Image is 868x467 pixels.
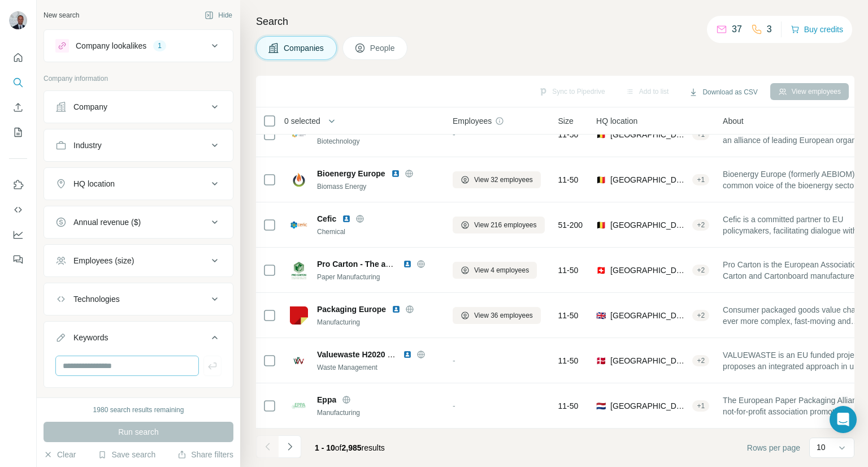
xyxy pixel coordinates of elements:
[453,217,545,233] button: View 216 employees
[791,21,843,37] button: Buy credits
[558,400,579,412] span: 11-50
[73,101,107,113] div: Company
[453,401,455,410] span: -
[732,23,742,36] p: 37
[610,174,688,185] span: [GEOGRAPHIC_DATA], [GEOGRAPHIC_DATA]-Capital
[610,310,688,321] span: [GEOGRAPHIC_DATA], [GEOGRAPHIC_DATA], [GEOGRAPHIC_DATA]
[610,355,688,366] span: [GEOGRAPHIC_DATA], [GEOGRAPHIC_DATA]
[9,200,27,220] button: Use Surfe API
[596,265,606,276] span: 🇨🇭
[44,93,233,120] button: Company
[558,310,579,321] span: 11-50
[392,305,401,314] img: LinkedIn logo
[284,115,320,127] span: 0 selected
[692,220,709,230] div: + 2
[474,220,537,230] span: View 216 employees
[403,350,412,359] img: LinkedIn logo
[290,397,308,415] img: Logo of Eppa
[9,224,27,245] button: Dashboard
[279,435,301,458] button: Navigate to next page
[73,178,115,189] div: HQ location
[44,73,233,84] p: Company information
[317,260,583,269] span: Pro Carton - The association of carton and cartonboard manufacturers
[153,41,166,51] div: 1
[558,219,583,231] span: 51-200
[317,350,414,359] span: Valuewaste H2020 Project
[692,175,709,185] div: + 1
[558,115,574,127] span: Size
[370,42,396,54] span: People
[44,10,79,20] div: New search
[317,394,336,405] span: Eppa
[317,408,439,418] div: Manufacturing
[315,443,385,452] span: results
[453,171,541,188] button: View 32 employees
[335,443,342,452] span: of
[474,265,529,275] span: View 4 employees
[9,11,27,29] img: Avatar
[73,255,134,266] div: Employees (size)
[817,442,826,453] p: 10
[317,227,439,237] div: Chemical
[44,247,233,274] button: Employees (size)
[453,130,455,139] span: -
[290,306,308,325] img: Logo of Packaging Europe
[290,216,308,234] img: Logo of Cefic
[9,175,27,195] button: Use Surfe on LinkedIn
[73,293,120,305] div: Technologies
[610,265,688,276] span: [GEOGRAPHIC_DATA], [GEOGRAPHIC_DATA]
[453,307,541,324] button: View 36 employees
[596,310,606,321] span: 🇬🇧
[317,317,439,327] div: Manufacturing
[596,219,606,231] span: 🇧🇪
[453,115,492,127] span: Employees
[177,449,233,460] button: Share filters
[692,265,709,275] div: + 2
[290,261,308,279] img: Logo of Pro Carton - The association of carton and cartonboard manufacturers
[317,213,336,224] span: Cefic
[44,170,233,197] button: HQ location
[453,356,455,365] span: -
[610,219,688,231] span: [GEOGRAPHIC_DATA], [GEOGRAPHIC_DATA]-Capital
[692,310,709,321] div: + 2
[73,332,108,343] div: Keywords
[290,171,308,189] img: Logo of Bioenergy Europe
[98,449,155,460] button: Save search
[317,136,439,146] div: Biotechnology
[317,362,439,373] div: Waste Management
[290,352,308,370] img: Logo of Valuewaste H2020 Project
[9,72,27,93] button: Search
[9,249,27,270] button: Feedback
[93,405,184,415] div: 1980 search results remaining
[610,400,688,412] span: [GEOGRAPHIC_DATA]
[44,449,76,460] button: Clear
[44,32,233,59] button: Company lookalikes1
[317,272,439,282] div: Paper Manufacturing
[317,168,385,179] span: Bioenergy Europe
[44,286,233,313] button: Technologies
[723,115,744,127] span: About
[44,324,233,356] button: Keywords
[317,304,386,315] span: Packaging Europe
[474,310,533,321] span: View 36 employees
[315,443,335,452] span: 1 - 10
[596,174,606,185] span: 🇧🇪
[558,265,579,276] span: 11-50
[596,355,606,366] span: 🇩🇰
[284,42,325,54] span: Companies
[342,443,362,452] span: 2,985
[767,23,772,36] p: 3
[474,175,533,185] span: View 32 employees
[830,406,857,433] div: Open Intercom Messenger
[692,401,709,411] div: + 1
[391,169,400,178] img: LinkedIn logo
[558,355,579,366] span: 11-50
[197,7,240,24] button: Hide
[44,209,233,236] button: Annual revenue ($)
[317,181,439,192] div: Biomass Energy
[342,214,351,223] img: LinkedIn logo
[256,14,854,29] h4: Search
[681,84,765,101] button: Download as CSV
[44,132,233,159] button: Industry
[9,97,27,118] button: Enrich CSV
